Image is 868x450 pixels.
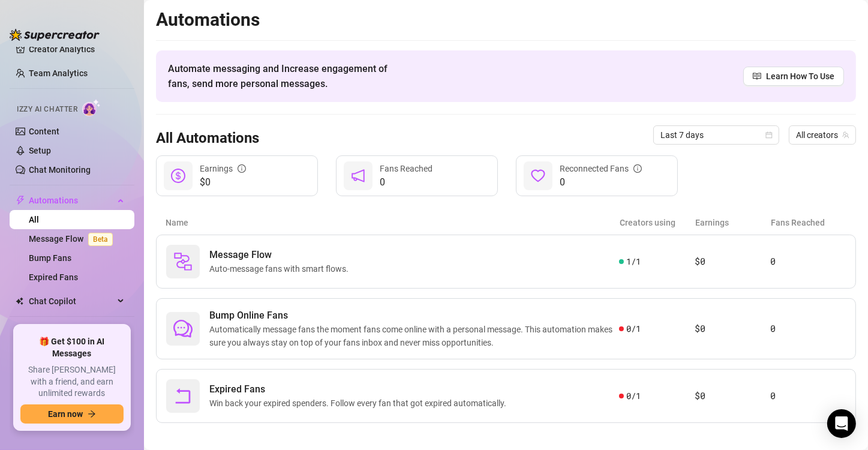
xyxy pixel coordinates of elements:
[88,233,113,246] span: Beta
[560,162,642,175] div: Reconnected Fans
[209,397,511,410] span: Win back your expired spenders. Follow every fan that got expired automatically.
[626,389,640,403] span: 0 / 1
[29,253,71,263] a: Bump Fans
[29,68,88,78] a: Team Analytics
[238,164,246,173] span: info-circle
[29,191,114,210] span: Automations
[168,61,399,91] span: Automate messaging and Increase engagement of fans, send more personal messages.
[48,409,83,419] span: Earn now
[200,162,246,175] div: Earnings
[695,216,771,229] article: Earnings
[695,389,770,403] article: $0
[770,389,846,403] article: 0
[209,308,619,323] span: Bump Online Fans
[20,364,124,400] span: Share [PERSON_NAME] with a friend, and earn unlimited rewards
[380,164,433,173] span: Fans Reached
[200,175,246,190] span: $0
[29,272,78,282] a: Expired Fans
[171,169,185,183] span: dollar
[209,382,511,397] span: Expired Fans
[380,175,433,190] span: 0
[156,8,856,31] h2: Automations
[209,323,619,349] span: Automatically message fans the moment fans come online with a personal message. This automation m...
[29,292,114,311] span: Chat Copilot
[29,165,91,175] a: Chat Monitoring
[173,252,193,271] img: svg%3e
[209,248,353,262] span: Message Flow
[29,146,51,155] a: Setup
[753,72,761,80] span: read
[626,255,640,268] span: 1 / 1
[560,175,642,190] span: 0
[842,131,849,139] span: team
[633,164,642,173] span: info-circle
[29,215,39,224] a: All
[770,322,846,336] article: 0
[531,169,545,183] span: heart
[765,131,773,139] span: calendar
[20,404,124,424] button: Earn nowarrow-right
[770,254,846,269] article: 0
[695,322,770,336] article: $0
[10,29,100,41] img: logo-BBDzfeDw.svg
[82,99,101,116] img: AI Chatter
[29,234,118,244] a: Message FlowBeta
[173,319,193,338] span: comment
[351,169,365,183] span: notification
[156,129,259,148] h3: All Automations
[29,40,125,59] a: Creator Analytics
[660,126,772,144] span: Last 7 days
[796,126,849,144] span: All creators
[17,104,77,115] span: Izzy AI Chatter
[16,297,23,305] img: Chat Copilot
[16,196,25,205] span: thunderbolt
[166,216,620,229] article: Name
[771,216,846,229] article: Fans Reached
[20,336,124,359] span: 🎁 Get $100 in AI Messages
[626,322,640,335] span: 0 / 1
[29,127,59,136] a: Content
[766,70,834,83] span: Learn How To Use
[88,410,96,418] span: arrow-right
[743,67,844,86] a: Learn How To Use
[173,386,193,406] span: rollback
[209,262,353,275] span: Auto-message fans with smart flows.
[827,409,856,438] div: Open Intercom Messenger
[695,254,770,269] article: $0
[620,216,695,229] article: Creators using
